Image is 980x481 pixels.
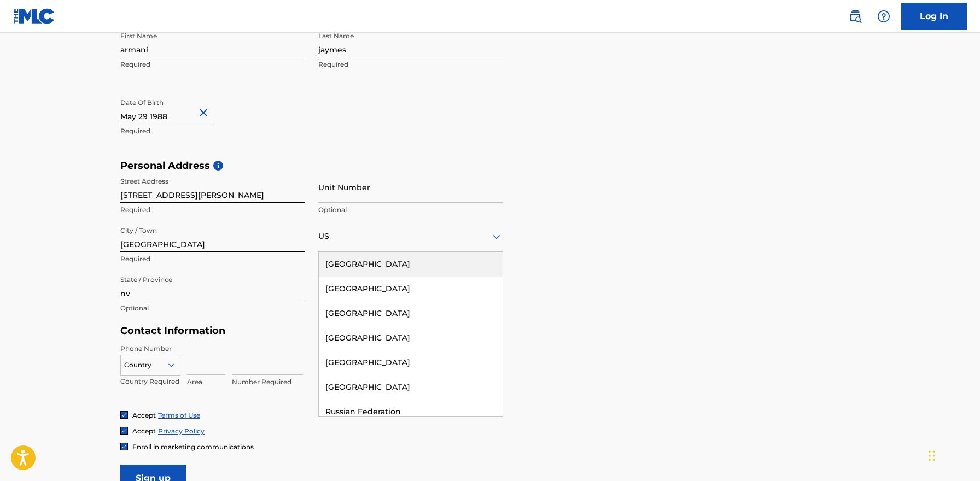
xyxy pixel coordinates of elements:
p: Required [318,60,503,69]
p: Area [187,377,225,387]
img: MLC Logo [13,8,55,24]
img: checkbox [121,427,127,434]
h5: Contact Information [120,325,503,337]
div: [GEOGRAPHIC_DATA] [319,375,503,400]
p: Required [120,254,305,264]
p: Country Required [120,377,180,386]
div: [GEOGRAPHIC_DATA] [319,277,503,301]
div: [GEOGRAPHIC_DATA] [319,301,503,326]
div: Help [873,5,895,27]
span: i [213,161,223,171]
p: Number Required [232,377,303,387]
div: [GEOGRAPHIC_DATA] [319,350,503,375]
img: search [849,10,862,23]
p: Required [120,126,305,136]
span: Accept [132,427,156,435]
iframe: Chat Widget [925,429,980,481]
a: Privacy Policy [158,427,205,435]
p: Required [120,205,305,215]
div: Russian Federation [319,400,503,424]
img: checkbox [121,412,127,418]
p: Required [120,60,305,69]
p: Optional [120,303,305,313]
button: Close [197,96,213,130]
h5: Personal Address [120,160,860,172]
div: [GEOGRAPHIC_DATA] [319,326,503,350]
img: help [877,10,890,23]
a: Terms of Use [158,411,200,419]
a: Public Search [844,5,866,27]
a: Log In [901,3,967,30]
span: Enroll in marketing communications [132,443,254,451]
img: checkbox [121,443,127,450]
span: Accept [132,411,156,419]
p: Optional [318,205,503,215]
div: [GEOGRAPHIC_DATA] [319,252,503,277]
div: Drag [929,439,935,472]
